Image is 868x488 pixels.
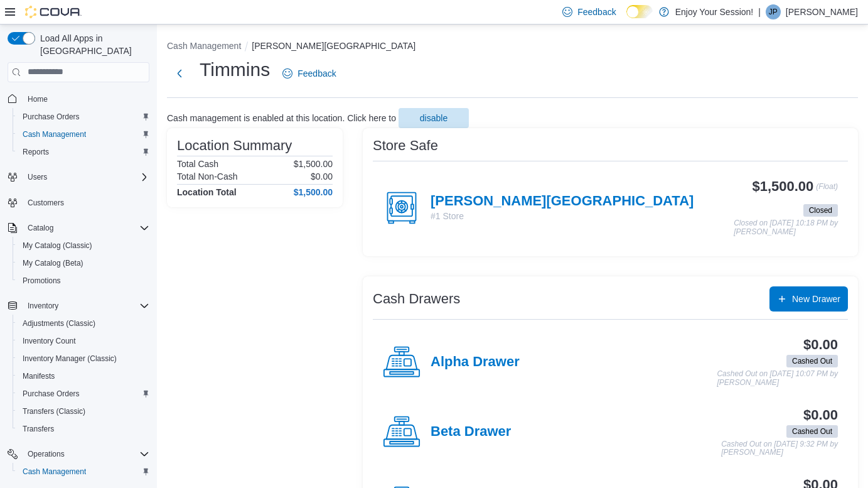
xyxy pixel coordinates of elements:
[23,447,70,462] button: Operations
[675,4,754,19] p: Enjoy Your Session!
[3,219,154,237] button: Catalog
[766,4,781,19] div: Jesse Prior
[18,273,149,288] span: Promotions
[294,187,333,197] h4: $1,500.00
[28,172,47,182] span: Users
[28,449,65,459] span: Operations
[18,127,91,142] a: Cash Management
[792,355,832,367] span: Cashed Out
[23,406,85,416] span: Transfers (Classic)
[3,90,154,108] button: Home
[28,94,48,104] span: Home
[13,143,154,161] button: Reports
[23,276,61,286] span: Promotions
[13,367,154,385] button: Manifests
[23,147,49,157] span: Reports
[23,112,80,122] span: Purchase Orders
[18,404,149,419] span: Transfers (Classic)
[18,256,149,271] span: My Catalog (Beta)
[13,332,154,350] button: Inventory Count
[18,333,81,349] a: Inventory Count
[23,92,53,107] a: Home
[18,351,149,366] span: Inventory Manager (Classic)
[431,424,511,440] h4: Beta Drawer
[23,467,86,477] span: Cash Management
[3,193,154,212] button: Customers
[792,426,832,437] span: Cashed Out
[803,204,838,217] span: Closed
[23,220,58,236] button: Catalog
[18,369,149,384] span: Manifests
[167,61,192,86] button: Next
[35,32,149,57] span: Load All Apps in [GEOGRAPHIC_DATA]
[23,424,54,434] span: Transfers
[721,440,838,457] p: Cashed Out on [DATE] 9:32 PM by [PERSON_NAME]
[18,386,85,401] a: Purchase Orders
[626,5,653,18] input: Dark Mode
[25,6,82,18] img: Cova
[13,463,154,480] button: Cash Management
[373,138,438,153] h3: Store Safe
[277,61,341,86] a: Feedback
[13,420,154,438] button: Transfers
[18,333,149,349] span: Inventory Count
[23,220,149,236] span: Catalog
[18,464,149,479] span: Cash Management
[3,445,154,463] button: Operations
[28,223,53,233] span: Catalog
[177,159,218,169] h6: Total Cash
[18,256,88,271] a: My Catalog (Beta)
[167,41,241,51] button: Cash Management
[803,337,838,352] h3: $0.00
[23,129,86,139] span: Cash Management
[13,237,154,254] button: My Catalog (Classic)
[28,198,64,208] span: Customers
[13,385,154,403] button: Purchase Orders
[577,6,616,18] span: Feedback
[18,316,149,331] span: Adjustments (Classic)
[297,67,336,80] span: Feedback
[816,179,838,202] p: (Float)
[13,403,154,420] button: Transfers (Classic)
[18,109,85,124] a: Purchase Orders
[399,108,469,128] button: disable
[769,4,778,19] span: JP
[200,57,270,82] h1: Timmins
[23,447,149,462] span: Operations
[23,170,149,185] span: Users
[13,254,154,272] button: My Catalog (Beta)
[3,168,154,186] button: Users
[167,113,396,123] p: Cash management is enabled at this location. Click here to
[18,238,97,253] a: My Catalog (Classic)
[3,297,154,315] button: Inventory
[23,354,117,364] span: Inventory Manager (Classic)
[18,144,54,160] a: Reports
[23,91,149,107] span: Home
[18,369,60,384] a: Manifests
[717,370,838,387] p: Cashed Out on [DATE] 10:07 PM by [PERSON_NAME]
[23,195,149,210] span: Customers
[23,389,80,399] span: Purchase Orders
[753,179,814,194] h3: $1,500.00
[23,298,149,313] span: Inventory
[420,112,447,124] span: disable
[23,318,95,328] span: Adjustments (Classic)
[13,315,154,332] button: Adjustments (Classic)
[431,210,694,222] p: #1 Store
[792,293,840,305] span: New Drawer
[13,108,154,126] button: Purchase Orders
[431,193,694,210] h4: [PERSON_NAME][GEOGRAPHIC_DATA]
[13,350,154,367] button: Inventory Manager (Classic)
[23,258,83,268] span: My Catalog (Beta)
[23,195,69,210] a: Customers
[373,291,460,306] h3: Cash Drawers
[18,421,149,436] span: Transfers
[311,171,333,182] p: $0.00
[18,238,149,253] span: My Catalog (Classic)
[23,170,52,185] button: Users
[177,171,238,182] h6: Total Non-Cash
[28,301,58,311] span: Inventory
[18,273,66,288] a: Promotions
[18,421,59,436] a: Transfers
